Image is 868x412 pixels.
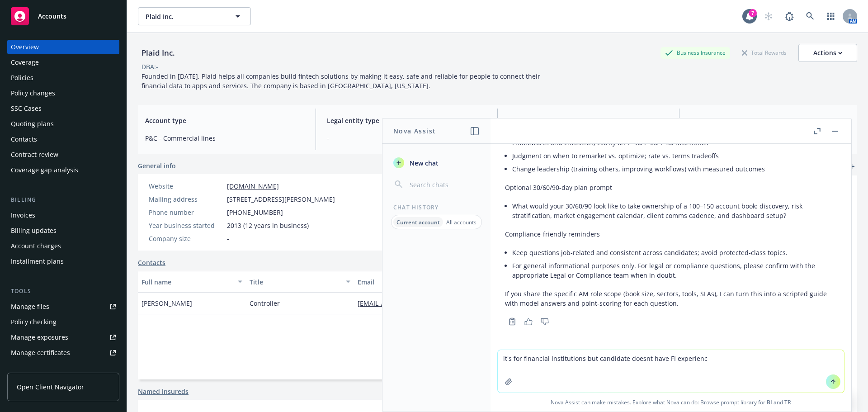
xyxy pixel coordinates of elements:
[408,158,439,168] span: New chat
[690,116,850,125] span: Service team
[11,223,57,238] div: Billing updates
[7,361,119,375] a: Manage claims
[17,382,84,392] span: Open Client Navigator
[7,223,119,238] a: Billing updates
[11,71,33,85] div: Policies
[798,44,857,62] button: Actions
[7,315,119,329] a: Policy checking
[358,299,471,308] a: [EMAIL_ADDRESS][DOMAIN_NAME]
[767,398,772,406] a: BI
[149,234,223,243] div: Company size
[393,126,436,136] h1: Nova Assist
[138,258,165,267] a: Contacts
[250,298,280,308] span: Controller
[146,12,224,21] span: Plaid Inc.
[11,254,64,269] div: Installment plans
[408,178,480,191] input: Search chats
[7,287,119,296] div: Tools
[145,133,305,143] span: P&C - Commercial lines
[149,181,223,191] div: Website
[250,277,340,287] div: Title
[512,259,837,282] li: For general informational purposes only. For legal or compliance questions, please confirm with t...
[327,116,486,125] span: Legal entity type
[11,330,68,345] div: Manage exposures
[11,101,42,116] div: SSC Cases
[7,132,119,147] a: Contacts
[138,47,179,59] div: Plaid Inc.
[7,299,119,314] a: Manage files
[7,239,119,253] a: Account charges
[7,71,119,85] a: Policies
[7,195,119,204] div: Billing
[142,277,232,287] div: Full name
[390,155,483,171] button: New chat
[759,7,778,25] a: Start snowing
[7,163,119,177] a: Coverage gap analysis
[446,218,476,226] p: All accounts
[138,387,189,396] a: Named insureds
[7,330,119,345] a: Manage exposures
[38,13,66,20] span: Accounts
[7,254,119,269] a: Installment plans
[11,315,57,329] div: Policy checking
[11,117,54,131] div: Quoting plans
[494,393,848,412] span: Nova Assist can make mistakes. Explore what Nova can do: Browse prompt library for and
[508,317,516,326] svg: Copy to clipboard
[138,161,176,170] span: General info
[660,47,730,58] div: Business Insurance
[396,218,440,226] p: Current account
[538,315,552,328] button: Thumbs down
[505,183,837,192] p: Optional 30/60/90-day plan prompt
[11,208,35,223] div: Invoices
[512,149,837,162] li: Judgment on when to remarket vs. optimize; rate vs. terms tradeoffs
[7,86,119,100] a: Policy changes
[11,40,39,54] div: Overview
[149,221,223,230] div: Year business started
[145,116,305,125] span: Account type
[512,199,837,222] li: What would your 30/60/90 look like to take ownership of a 100–150 account book: discovery, risk s...
[149,208,223,217] div: Phone number
[7,208,119,223] a: Invoices
[138,7,251,25] button: Plaid Inc.
[7,4,119,29] a: Accounts
[138,271,246,293] button: Full name
[7,55,119,70] a: Coverage
[149,194,223,204] div: Mailing address
[7,40,119,54] a: Overview
[749,7,757,15] div: 7
[512,246,837,259] li: Keep questions job-related and consistent across candidates; avoid protected-class topics.
[142,298,192,308] span: [PERSON_NAME]
[227,208,283,217] span: [PHONE_NUMBER]
[498,350,844,393] textarea: it's for financial institutions but candidate doesnt have FI experien
[737,47,791,58] div: Total Rewards
[509,116,668,125] span: P&C estimated revenue
[784,398,791,406] a: TR
[505,229,837,239] p: Compliance-friendly reminders
[11,86,55,100] div: Policy changes
[813,44,842,62] div: Actions
[7,147,119,162] a: Contract review
[227,221,309,230] span: 2013 (12 years in business)
[11,239,61,253] div: Account charges
[382,204,491,211] div: Chat History
[505,289,837,308] p: If you share the specific AM role scope (book size, sectors, tools, SLAs), I can turn this into a...
[11,299,49,314] div: Manage files
[358,277,520,287] div: Email
[142,62,158,71] div: DBA: -
[11,132,37,147] div: Contacts
[846,161,857,172] a: add
[512,162,837,175] li: Change leadership (training others, improving workflows) with measured outcomes
[11,163,78,177] div: Coverage gap analysis
[227,234,229,243] span: -
[354,271,534,293] button: Email
[11,361,57,375] div: Manage claims
[11,55,39,70] div: Coverage
[7,346,119,360] a: Manage certificates
[780,7,798,25] a: Report a Bug
[822,7,840,25] a: Switch app
[7,101,119,116] a: SSC Cases
[11,147,58,162] div: Contract review
[7,117,119,131] a: Quoting plans
[227,182,279,190] a: [DOMAIN_NAME]
[227,194,335,204] span: [STREET_ADDRESS][PERSON_NAME]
